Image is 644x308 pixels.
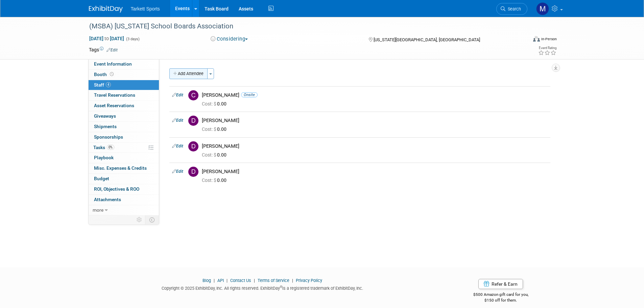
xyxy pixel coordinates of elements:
a: Budget [89,174,159,184]
span: ROI, Objectives & ROO [94,186,139,192]
button: Add Attendee [169,68,208,79]
span: | [225,278,229,283]
img: Format-Inperson.png [533,36,540,42]
a: Event Information [89,59,159,69]
span: Playbook [94,155,114,160]
a: Privacy Policy [296,278,322,283]
span: Cost: $ [202,126,217,132]
div: Event Format [487,35,557,45]
span: more [93,207,103,213]
span: Misc. Expenses & Credits [94,165,147,171]
span: 0% [107,145,114,150]
sup: ® [280,285,282,289]
div: Event Rating [538,46,556,50]
div: In-Person [541,37,557,42]
img: D.jpg [188,141,198,151]
a: Terms of Service [258,278,289,283]
img: D.jpg [188,116,198,126]
span: 0.00 [202,126,229,132]
a: Edit [106,48,118,52]
a: Edit [172,169,183,174]
a: Playbook [89,153,159,163]
a: API [217,278,224,283]
a: more [89,205,159,215]
span: Cost: $ [202,152,217,158]
span: Onsite [241,92,258,97]
span: Tarkett Sports [131,6,160,11]
span: | [212,278,216,283]
a: Edit [172,93,183,97]
span: 4 [106,82,111,87]
a: Shipments [89,122,159,132]
a: Edit [172,144,183,148]
a: Asset Reservations [89,101,159,111]
div: Copyright © 2025 ExhibitDay, Inc. All rights reserved. ExhibitDay is a registered trademark of Ex... [89,284,436,291]
span: Booth [94,72,115,77]
a: Tasks0% [89,143,159,153]
span: Search [505,6,521,11]
div: (MSBA) [US_STATE] School Boards Association [87,20,517,32]
span: (3 days) [125,37,140,41]
span: Budget [94,176,109,181]
span: [DATE] [DATE] [89,35,124,42]
span: to [103,36,110,41]
img: Mathieu Martel [536,2,549,15]
span: 0.00 [202,101,229,106]
span: Event Information [94,61,132,67]
span: Booth not reserved yet [109,72,115,77]
a: Refer & Earn [478,279,523,289]
a: Misc. Expenses & Credits [89,163,159,173]
div: [PERSON_NAME] [202,117,548,124]
img: D.jpg [188,167,198,177]
a: Giveaways [89,111,159,121]
span: Staff [94,82,111,88]
span: Shipments [94,124,117,129]
a: Sponsorships [89,132,159,142]
button: Considering [208,35,251,43]
td: Toggle Event Tabs [145,215,159,224]
span: Asset Reservations [94,103,134,108]
a: Attachments [89,195,159,205]
a: ROI, Objectives & ROO [89,184,159,194]
a: Booth [89,70,159,80]
span: Cost: $ [202,101,217,106]
a: Staff4 [89,80,159,90]
img: C.jpg [188,90,198,100]
td: Personalize Event Tab Strip [134,215,145,224]
a: Contact Us [230,278,251,283]
span: Attachments [94,197,121,202]
img: ExhibitDay [89,6,123,13]
div: [PERSON_NAME] [202,168,548,175]
span: 0.00 [202,177,229,183]
div: $150 off for them. [446,298,555,303]
span: Tasks [93,145,114,150]
td: Tags [89,46,118,53]
span: [US_STATE][GEOGRAPHIC_DATA], [GEOGRAPHIC_DATA] [374,37,480,42]
span: Giveaways [94,113,116,119]
div: $500 Amazon gift card for you, [446,287,555,303]
span: | [252,278,257,283]
a: Search [496,3,527,15]
span: | [290,278,295,283]
span: Cost: $ [202,177,217,183]
a: Edit [172,118,183,123]
span: Sponsorships [94,134,123,140]
div: [PERSON_NAME] [202,143,548,149]
a: Blog [202,278,211,283]
span: 0.00 [202,152,229,158]
div: [PERSON_NAME] [202,92,548,98]
span: Travel Reservations [94,92,135,98]
a: Travel Reservations [89,90,159,100]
